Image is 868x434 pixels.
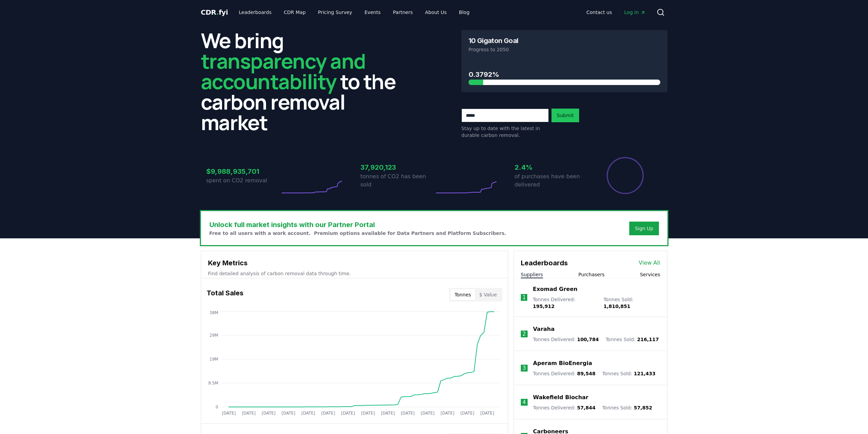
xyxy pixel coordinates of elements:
[216,8,219,16] span: .
[606,336,659,343] p: Tonnes Sold :
[341,411,355,416] tspan: [DATE]
[515,172,588,189] p: of purchases have been delivered
[469,37,518,44] h3: 10 Gigaton Goal
[629,222,659,235] button: Sign Up
[619,6,651,18] a: Log in
[533,304,555,309] span: 195,912
[624,9,645,16] span: Log in
[461,125,549,139] p: Stay up to date with the latest in durable carbon removal.
[639,259,660,267] a: View All
[222,411,236,416] tspan: [DATE]
[312,6,357,18] a: Pricing Survey
[480,411,494,416] tspan: [DATE]
[521,258,568,268] h3: Leaderboards
[361,411,375,416] tspan: [DATE]
[533,404,595,411] p: Tonnes Delivered :
[359,6,386,18] a: Events
[533,285,577,293] a: Exomad Green
[451,289,475,300] button: Tonnes
[441,411,455,416] tspan: [DATE]
[634,405,652,410] span: 57,852
[361,172,434,189] p: tonnes of CO2 has been sold
[581,6,651,18] nav: Main
[475,289,501,300] button: $ Value
[201,8,228,17] a: CDR.fyi
[603,304,630,309] span: 1,810,851
[206,177,280,185] p: spent on CO2 removal
[578,271,605,278] button: Purchasers
[469,69,660,80] h3: 0.3792%
[603,296,660,310] p: Tonnes Sold :
[209,357,218,362] tspan: 19M
[634,371,656,376] span: 121,433
[233,6,475,18] nav: Main
[208,258,501,268] h3: Key Metrics
[421,411,435,416] tspan: [DATE]
[216,405,218,409] tspan: 0
[521,271,543,278] button: Suppliers
[606,156,644,195] div: Percentage of sales delivered
[602,404,652,411] p: Tonnes Sold :
[381,411,395,416] tspan: [DATE]
[635,225,653,232] a: Sign Up
[209,230,506,237] p: Free to all users with a work account. Premium options available for Data Partners and Platform S...
[533,325,555,333] a: Varaha
[533,393,588,402] a: Wakefield Biochar
[640,271,660,278] button: Services
[201,30,407,132] h2: We bring to the carbon removal market
[201,8,228,16] span: CDR fyi
[533,359,592,367] a: Aperam BioEnergia
[522,293,526,302] p: 1
[206,166,280,177] h3: $9,988,935,701
[460,411,474,416] tspan: [DATE]
[602,370,656,377] p: Tonnes Sold :
[533,296,597,310] p: Tonnes Delivered :
[533,336,599,343] p: Tonnes Delivered :
[208,270,501,277] p: Find detailed analysis of carbon removal data through time.
[533,370,595,377] p: Tonnes Delivered :
[209,220,506,230] h3: Unlock full market insights with our Partner Portal
[454,6,475,18] a: Blog
[201,47,366,95] span: transparency and accountability
[577,405,595,410] span: 57,844
[262,411,276,416] tspan: [DATE]
[281,411,295,416] tspan: [DATE]
[577,371,595,376] span: 89,548
[278,6,311,18] a: CDR Map
[208,381,218,386] tspan: 9.5M
[387,6,418,18] a: Partners
[420,6,452,18] a: About Us
[469,46,660,53] p: Progress to 2050
[241,411,255,416] tspan: [DATE]
[209,310,218,315] tspan: 38M
[637,337,659,342] span: 216,117
[207,288,244,302] h3: Total Sales
[551,109,579,122] button: Submit
[523,330,526,338] p: 2
[581,6,617,18] a: Contact us
[515,162,588,172] h3: 2.4%
[523,398,526,406] p: 4
[209,333,218,338] tspan: 29M
[361,162,434,172] h3: 37,920,123
[577,337,599,342] span: 100,784
[523,364,526,372] p: 3
[301,411,315,416] tspan: [DATE]
[321,411,335,416] tspan: [DATE]
[233,6,277,18] a: Leaderboards
[401,411,415,416] tspan: [DATE]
